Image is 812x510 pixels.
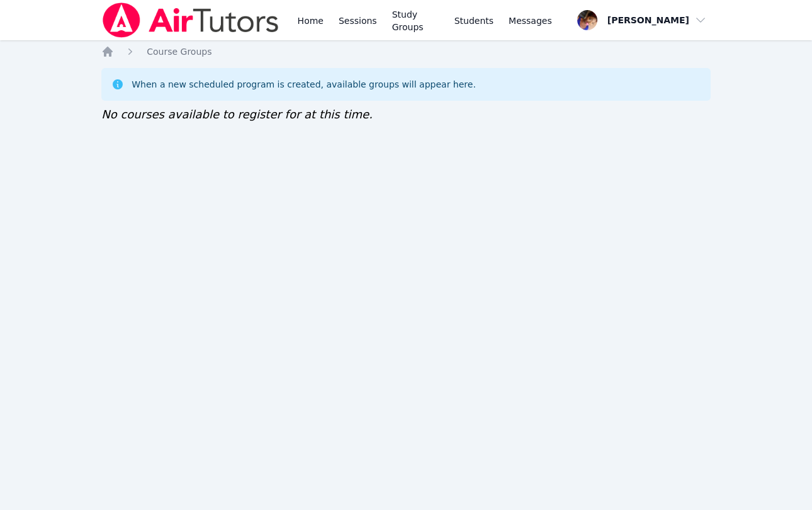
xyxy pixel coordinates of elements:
[101,45,711,58] nav: Breadcrumb
[132,78,476,91] div: When a new scheduled program is created, available groups will appear here.
[147,45,211,58] a: Course Groups
[101,3,279,38] img: Air Tutors
[509,14,552,27] span: Messages
[101,108,373,121] span: No courses available to register for at this time.
[147,47,211,57] span: Course Groups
